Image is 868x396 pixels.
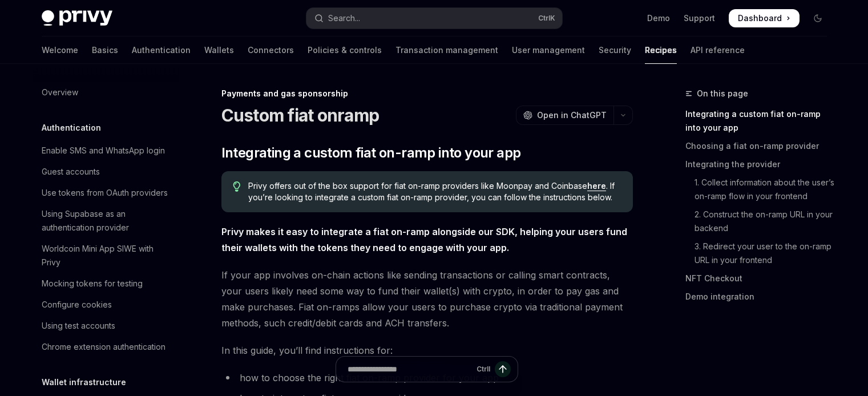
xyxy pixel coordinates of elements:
[306,8,562,29] button: Open search
[685,105,836,137] a: Integrating a custom fiat on-ramp into your app
[42,37,78,64] a: Welcome
[33,239,179,273] a: Worldcoin Mini App SIWE with Privy
[685,173,836,205] a: 1. Collect information about the user’s on-ramp flow in your frontend
[42,10,112,26] img: dark logo
[33,183,179,203] a: Use tokens from OAuth providers
[42,86,78,99] div: Overview
[512,37,585,64] a: User management
[248,37,294,64] a: Connectors
[33,161,179,182] a: Guest accounts
[587,181,606,191] a: here
[221,105,380,126] h1: Custom fiat onramp
[33,204,179,238] a: Using Supabase as an authentication provider
[685,269,836,288] a: NFT Checkout
[33,294,179,315] a: Configure cookies
[348,357,472,382] input: Ask a question...
[33,82,179,103] a: Overview
[248,180,621,203] span: Privy offers out of the box support for fiat on-ramp providers like Moonpay and Coinbase . If you...
[308,37,382,64] a: Policies & controls
[691,37,745,64] a: API reference
[685,137,836,155] a: Choosing a fiat on-ramp provider
[537,110,607,121] span: Open in ChatGPT
[42,165,100,179] div: Guest accounts
[685,155,836,173] a: Integrating the provider
[33,337,179,357] a: Chrome extension authentication
[42,144,165,157] div: Enable SMS and WhatsApp login
[809,9,827,27] button: Toggle dark mode
[221,226,627,253] strong: Privy makes it easy to integrate a fiat on-ramp alongside our SDK, helping your users fund their ...
[221,88,633,99] div: Payments and gas sponsorship
[599,37,631,64] a: Security
[42,277,143,290] div: Mocking tokens for testing
[42,207,172,235] div: Using Supabase as an authentication provider
[685,288,836,306] a: Demo integration
[328,11,360,25] div: Search...
[697,87,748,100] span: On this page
[516,106,613,125] button: Open in ChatGPT
[729,9,800,27] a: Dashboard
[685,237,836,269] a: 3. Redirect your user to the on-ramp URL in your frontend
[685,205,836,237] a: 2. Construct the on-ramp URL in your backend
[684,13,715,24] a: Support
[495,361,511,377] button: Send message
[538,14,555,23] span: Ctrl K
[647,13,670,24] a: Demo
[42,340,165,354] div: Chrome extension authentication
[42,298,112,312] div: Configure cookies
[42,121,101,135] h5: Authentication
[92,37,118,64] a: Basics
[33,140,179,161] a: Enable SMS and WhatsApp login
[221,267,633,331] span: If your app involves on-chain actions like sending transactions or calling smart contracts, your ...
[42,186,168,200] div: Use tokens from OAuth providers
[738,13,782,24] span: Dashboard
[221,342,633,358] span: In this guide, you’ll find instructions for:
[645,37,677,64] a: Recipes
[42,242,172,269] div: Worldcoin Mini App SIWE with Privy
[221,144,521,162] span: Integrating a custom fiat on-ramp into your app
[204,37,234,64] a: Wallets
[395,37,498,64] a: Transaction management
[132,37,191,64] a: Authentication
[42,375,126,389] h5: Wallet infrastructure
[33,316,179,336] a: Using test accounts
[42,319,115,333] div: Using test accounts
[233,181,241,192] svg: Tip
[33,273,179,294] a: Mocking tokens for testing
